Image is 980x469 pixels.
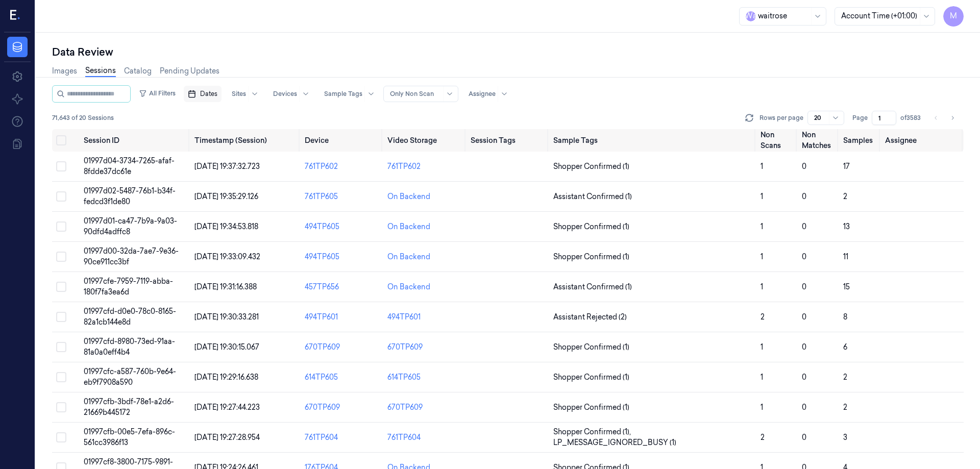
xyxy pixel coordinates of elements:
[305,312,379,323] div: 494TP601
[56,135,66,145] button: Select all
[467,129,549,152] th: Session Tags
[84,216,177,236] span: 01997d01-ca47-7b9a-9a03-90dfd4adffc8
[194,252,260,261] span: [DATE] 19:33:09.432
[52,113,114,122] span: 71,643 of 20 Sessions
[756,129,798,152] th: Non Scans
[843,342,847,352] span: 6
[194,162,260,171] span: [DATE] 19:37:32.723
[305,372,379,383] div: 614TP605
[305,221,379,232] div: 494TP605
[80,129,190,152] th: Session ID
[802,222,806,231] span: 0
[553,221,629,232] span: Shopper Confirmed (1)
[194,282,257,291] span: [DATE] 19:31:16.388
[194,433,260,442] span: [DATE] 19:27:28.954
[761,282,763,291] span: 1
[84,246,179,266] span: 01997d00-32da-7ae7-9e36-90ce911cc3bf
[802,162,806,171] span: 0
[761,252,763,261] span: 1
[943,6,964,27] button: M
[194,373,258,382] span: [DATE] 19:29:16.638
[553,312,627,323] span: Assistant Rejected (2)
[387,282,430,292] div: On Backend
[843,373,847,382] span: 2
[56,252,66,262] button: Select row
[802,373,806,382] span: 0
[839,129,880,152] th: Samples
[761,192,763,201] span: 1
[843,222,850,231] span: 13
[761,433,765,442] span: 2
[56,432,66,442] button: Select row
[802,312,806,322] span: 0
[549,129,756,152] th: Sample Tags
[900,113,921,122] span: of 3583
[135,85,180,102] button: All Filters
[305,432,379,443] div: 761TP604
[194,312,259,322] span: [DATE] 19:30:33.281
[52,66,77,77] a: Images
[56,282,66,292] button: Select row
[746,11,756,21] span: W a
[761,312,765,322] span: 2
[56,402,66,412] button: Select row
[84,427,175,447] span: 01997cfb-00e5-7efa-896c-561cc3986f13
[553,427,633,437] span: Shopper Confirmed (1) ,
[387,342,423,353] div: 670TP609
[190,129,301,152] th: Timestamp (Session)
[553,437,676,448] span: LP_MESSAGE_IGNORED_BUSY (1)
[553,161,629,172] span: Shopper Confirmed (1)
[852,113,868,122] span: Page
[200,89,217,98] span: Dates
[761,403,763,412] span: 1
[56,191,66,202] button: Select row
[383,129,466,152] th: Video Storage
[194,222,258,231] span: [DATE] 19:34:53.818
[553,282,632,292] span: Assistant Confirmed (1)
[945,111,960,125] button: Go to next page
[802,282,806,291] span: 0
[761,222,763,231] span: 1
[301,129,383,152] th: Device
[84,186,176,206] span: 01997d02-5487-76b1-b34f-fedcd3f1de80
[56,161,66,171] button: Select row
[305,191,379,202] div: 761TP605
[85,65,116,77] a: Sessions
[56,312,66,322] button: Select row
[305,252,379,262] div: 494TP605
[387,161,421,172] div: 761TP602
[84,337,175,357] span: 01997cfd-8980-73ed-91aa-81a0a0eff4b4
[305,161,379,172] div: 761TP602
[881,129,964,152] th: Assignee
[843,252,848,261] span: 11
[387,221,430,232] div: On Backend
[387,432,421,443] div: 761TP604
[84,307,176,327] span: 01997cfd-d0e0-78c0-8165-82a1cb144e8d
[56,372,66,382] button: Select row
[160,66,219,77] a: Pending Updates
[761,342,763,352] span: 1
[84,277,173,297] span: 01997cfe-7959-7119-abba-180f7fa3ea6d
[124,66,152,77] a: Catalog
[929,111,960,125] nav: pagination
[56,221,66,232] button: Select row
[56,342,66,352] button: Select row
[305,342,379,353] div: 670TP609
[387,372,421,383] div: 614TP605
[194,342,259,352] span: [DATE] 19:30:15.067
[798,129,839,152] th: Non Matches
[553,342,629,353] span: Shopper Confirmed (1)
[802,252,806,261] span: 0
[194,192,258,201] span: [DATE] 19:35:29.126
[843,282,850,291] span: 15
[387,402,423,413] div: 670TP609
[387,252,430,262] div: On Backend
[802,433,806,442] span: 0
[387,312,421,323] div: 494TP601
[52,45,964,59] div: Data Review
[553,252,629,262] span: Shopper Confirmed (1)
[802,403,806,412] span: 0
[84,397,174,417] span: 01997cfb-3bdf-78e1-a2d6-21669b445172
[553,191,632,202] span: Assistant Confirmed (1)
